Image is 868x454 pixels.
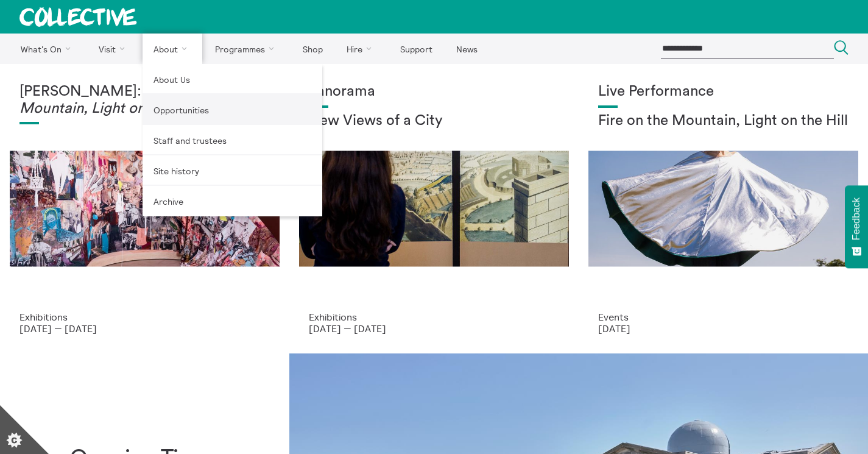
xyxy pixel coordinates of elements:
a: Support [389,34,443,64]
a: About [143,34,202,64]
p: Exhibitions [309,311,559,322]
a: Photo: Eoin Carey Live Performance Fire on the Mountain, Light on the Hill Events [DATE] [579,64,868,353]
p: [DATE] [598,323,849,334]
p: Exhibitions [19,311,270,322]
h2: Fire on the Mountain, Light on the Hill [598,113,849,130]
h2: New Views of a City [309,113,559,130]
span: Feedback [851,197,862,240]
a: Hire [336,34,387,64]
button: Feedback - Show survey [845,185,868,268]
a: Archive [143,186,322,216]
p: Events [598,311,849,322]
a: Opportunities [143,94,322,125]
em: Fire on the Mountain, Light on the Hill [19,84,211,116]
a: Visit [88,34,141,64]
a: News [445,34,488,64]
a: Programmes [205,34,290,64]
a: Site history [143,155,322,186]
a: Staff and trustees [143,125,322,155]
h1: Panorama [309,83,559,101]
h1: [PERSON_NAME]: [19,83,270,117]
a: Collective Panorama June 2025 small file 8 Panorama New Views of a City Exhibitions [DATE] — [DATE] [289,64,579,353]
h1: Live Performance [598,83,849,101]
p: [DATE] — [DATE] [309,323,559,334]
p: [DATE] — [DATE] [19,323,270,334]
a: About Us [143,64,322,94]
a: What's On [10,34,86,64]
a: Shop [292,34,333,64]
